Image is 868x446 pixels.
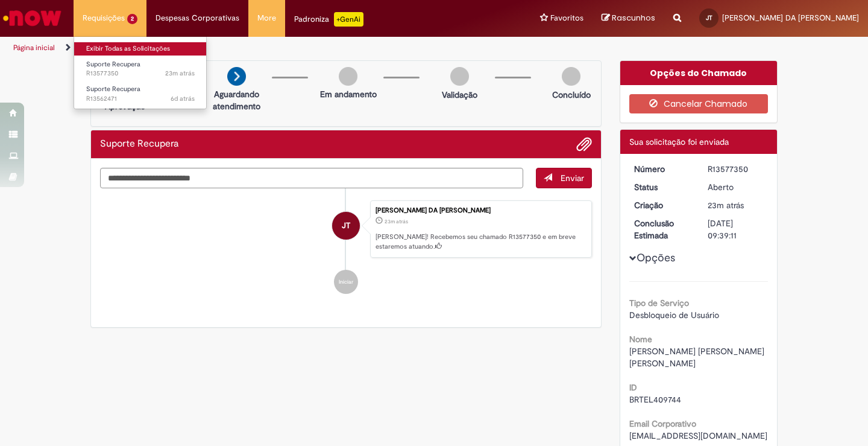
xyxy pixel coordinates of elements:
[450,67,469,86] img: img-circle-grey.png
[708,199,764,211] div: 29/09/2025 14:39:07
[576,136,592,152] button: Adicionar anexos
[708,200,744,211] time: 29/09/2025 14:39:07
[342,211,350,240] span: JT
[165,69,195,78] span: 23m atrás
[629,136,729,147] span: Sua solicitação foi enviada
[156,12,239,24] span: Despesas Corporativas
[227,67,246,86] img: arrow-next.png
[562,67,580,86] img: img-circle-grey.png
[629,430,767,441] span: [EMAIL_ADDRESS][DOMAIN_NAME]
[385,218,408,225] time: 29/09/2025 14:39:07
[86,60,140,69] span: Suporte Recupera
[74,83,207,105] a: Aberto R13562471 : Suporte Recupera
[625,163,699,175] dt: Número
[629,94,769,113] button: Cancelar Chamado
[629,394,681,405] span: BRTEL409744
[171,94,195,103] time: 24/09/2025 11:21:43
[9,37,570,59] ul: Trilhas de página
[86,84,140,94] span: Suporte Recupera
[602,13,655,24] a: Rascunhos
[13,43,55,53] a: Página inicial
[442,89,477,101] p: Validação
[625,181,699,193] dt: Status
[100,200,592,258] li: JEFFERSON ALVES DA SILVA TEIXEIRA
[708,217,764,241] div: [DATE] 09:39:11
[385,218,408,225] span: 23m atrás
[1,6,63,30] img: ServiceNow
[74,42,207,56] a: Exibir Todas as Solicitações
[629,334,652,345] b: Nome
[86,94,195,104] span: R13562471
[708,163,764,175] div: R13577350
[207,88,266,112] p: Aguardando atendimento
[629,382,637,393] b: ID
[86,69,195,78] span: R13577350
[74,58,207,80] a: Aberto R13577350 : Suporte Recupera
[722,13,859,23] span: [PERSON_NAME] DA [PERSON_NAME]
[294,12,363,27] div: Padroniza
[257,12,276,24] span: More
[550,12,583,24] span: Favoritos
[708,200,744,211] span: 23m atrás
[625,199,699,211] dt: Criação
[629,298,689,308] b: Tipo de Serviço
[100,188,592,307] ul: Histórico de tíquete
[376,207,585,214] div: [PERSON_NAME] DA [PERSON_NAME]
[320,88,377,100] p: Em andamento
[629,346,767,369] span: [PERSON_NAME] [PERSON_NAME] [PERSON_NAME]
[629,310,719,320] span: Desbloqueio de Usuário
[552,89,591,101] p: Concluído
[74,36,207,109] ul: Requisições
[127,14,137,24] span: 2
[612,12,655,24] span: Rascunhos
[83,12,125,24] span: Requisições
[536,168,592,188] button: Enviar
[561,173,584,183] span: Enviar
[100,168,523,188] textarea: Digite sua mensagem aqui...
[332,212,360,240] div: JEFFERSON ALVES DA SILVA TEIXEIRA
[334,12,363,27] p: +GenAi
[171,94,195,103] span: 6d atrás
[100,139,178,150] h2: Suporte Recupera Histórico de tíquete
[620,61,778,85] div: Opções do Chamado
[339,67,357,86] img: img-circle-grey.png
[706,14,712,22] span: JT
[708,181,764,193] div: Aberto
[625,217,699,241] dt: Conclusão Estimada
[629,418,696,429] b: Email Corporativo
[376,232,585,251] p: [PERSON_NAME]! Recebemos seu chamado R13577350 e em breve estaremos atuando.
[165,69,195,78] time: 29/09/2025 14:39:08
